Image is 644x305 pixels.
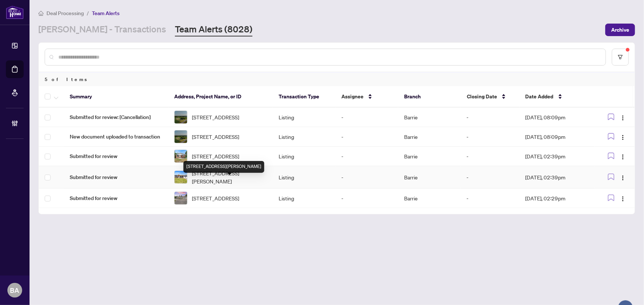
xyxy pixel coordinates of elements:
[70,194,162,202] span: Submitted for review
[87,9,89,17] li: /
[335,108,398,127] td: -
[398,127,461,147] td: Barrie
[273,147,335,166] td: Listing
[519,108,595,127] td: [DATE], 08:09pm
[175,130,187,143] img: thumbnail-img
[192,133,239,141] span: [STREET_ADDRESS]
[620,134,626,140] img: Logo
[335,147,398,166] td: -
[467,92,497,101] span: Closing Date
[620,175,626,181] img: Logo
[70,173,162,181] span: Submitted for review
[38,11,44,16] span: home
[273,189,335,208] td: Listing
[39,72,635,86] div: 5 of Items
[64,86,168,108] th: Summary
[273,108,335,127] td: Listing
[335,166,398,189] td: -
[192,194,239,202] span: [STREET_ADDRESS]
[273,86,335,108] th: Transaction Type
[70,152,162,160] span: Submitted for review
[617,111,629,123] button: Logo
[398,147,461,166] td: Barrie
[614,279,637,301] button: Open asap
[605,24,635,36] button: Archive
[398,86,461,108] th: Branch
[175,171,187,183] img: thumbnail-img
[398,166,461,189] td: Barrie
[611,24,629,36] span: Archive
[10,285,20,295] span: BA
[92,10,120,17] span: Team Alerts
[175,111,187,123] img: thumbnail-img
[519,166,595,189] td: [DATE], 02:39pm
[335,86,398,108] th: Assignee
[70,133,162,141] span: New document uploaded to transaction
[168,86,273,108] th: Address, Project Name, or ID
[398,108,461,127] td: Barrie
[341,92,364,101] span: Assignee
[620,196,626,202] img: Logo
[526,92,554,101] span: Date Added
[461,86,520,108] th: Closing Date
[175,23,252,36] a: Team Alerts (8028)
[38,23,166,36] a: [PERSON_NAME] - Transactions
[618,55,623,60] span: filter
[183,161,264,173] div: [STREET_ADDRESS][PERSON_NAME]
[70,113,162,121] span: Submitted for review: [Cancellation]
[47,10,84,17] span: Deal Processing
[175,192,187,204] img: thumbnail-img
[175,150,187,162] img: thumbnail-img
[461,127,520,147] td: -
[273,127,335,147] td: Listing
[519,127,595,147] td: [DATE], 08:09pm
[519,147,595,166] td: [DATE], 02:39pm
[6,6,24,19] img: logo
[335,127,398,147] td: -
[192,152,239,160] span: [STREET_ADDRESS]
[461,147,520,166] td: -
[520,86,595,108] th: Date Added
[461,189,520,208] td: -
[617,150,629,162] button: Logo
[617,192,629,204] button: Logo
[192,169,267,185] span: [STREET_ADDRESS][PERSON_NAME]
[620,154,626,160] img: Logo
[335,189,398,208] td: -
[617,171,629,183] button: Logo
[398,189,461,208] td: Barrie
[620,115,626,121] img: Logo
[273,166,335,189] td: Listing
[461,166,520,189] td: -
[617,131,629,143] button: Logo
[519,189,595,208] td: [DATE], 02:29pm
[461,108,520,127] td: -
[192,113,239,121] span: [STREET_ADDRESS]
[612,49,629,66] button: filter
